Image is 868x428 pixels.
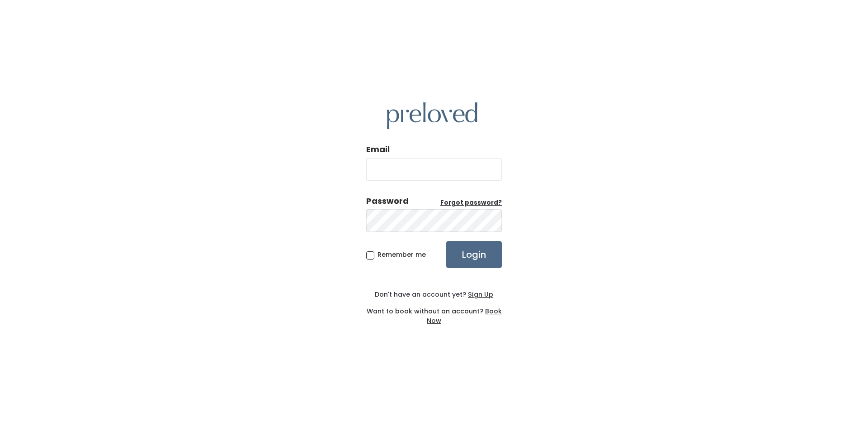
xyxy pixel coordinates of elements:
div: Don't have an account yet? [366,290,502,299]
div: Password [366,195,409,207]
div: Want to book without an account? [366,299,502,326]
label: Email [366,144,390,155]
a: Sign Up [466,290,493,299]
input: Login [446,241,502,268]
a: Forgot password? [440,198,502,207]
u: Sign Up [468,290,493,299]
img: preloved logo [387,102,477,129]
span: Remember me [377,250,426,259]
a: Book Now [427,307,502,325]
